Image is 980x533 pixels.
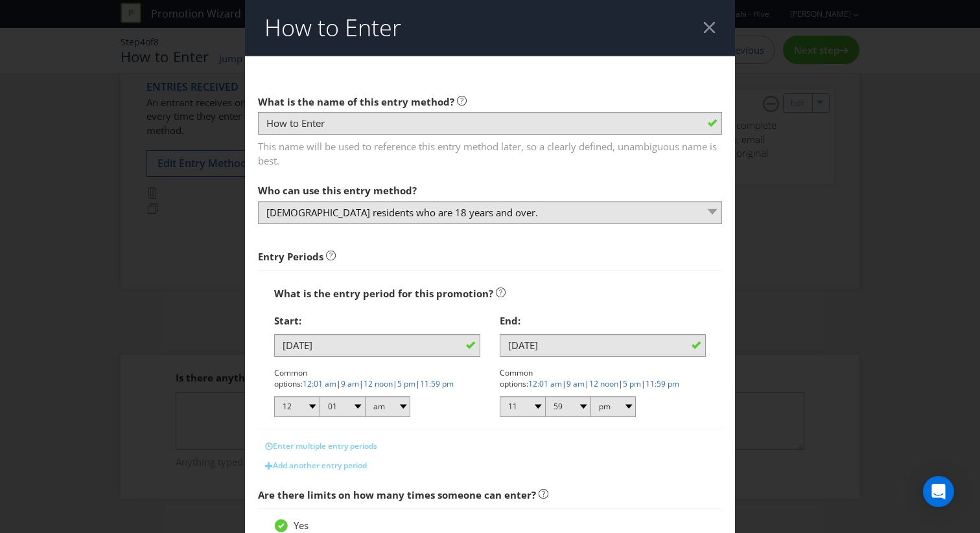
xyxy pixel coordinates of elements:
a: 9 am [566,378,585,389]
strong: Entry Periods [258,250,323,263]
span: | [359,378,364,389]
span: Common options: [274,367,307,389]
span: Yes [294,519,309,532]
a: 12 noon [589,378,618,389]
div: Start: [274,308,480,334]
a: 11:59 pm [646,378,679,389]
button: Add another entry period [258,456,374,475]
div: Open Intercom Messenger [923,476,954,507]
a: 5 pm [623,378,641,389]
div: End: [500,308,706,334]
span: | [585,378,589,389]
input: DD/MM/YY [500,334,706,357]
a: 11:59 pm [420,378,454,389]
a: 12:01 am [303,378,336,389]
span: | [393,378,397,389]
span: Common options: [500,367,533,389]
span: Add another entry period [273,460,367,471]
span: | [618,378,623,389]
a: 12 noon [364,378,393,389]
span: | [641,378,646,389]
button: Enter multiple entry periods [258,437,384,456]
span: This name will be used to reference this entry method later, so a clearly defined, unambiguous na... [258,135,722,168]
a: 5 pm [397,378,415,389]
a: 9 am [341,378,359,389]
span: What is the entry period for this promotion? [274,287,493,300]
span: | [415,378,420,389]
span: | [562,378,566,389]
span: Enter multiple entry periods [273,440,377,451]
span: Are there limits on how many times someone can enter? [258,488,536,501]
a: 12:01 am [528,378,562,389]
input: DD/MM/YY [274,334,480,357]
span: Who can use this entry method? [258,184,417,197]
h2: How to Enter [264,15,401,41]
span: What is the name of this entry method? [258,95,454,108]
span: | [336,378,341,389]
